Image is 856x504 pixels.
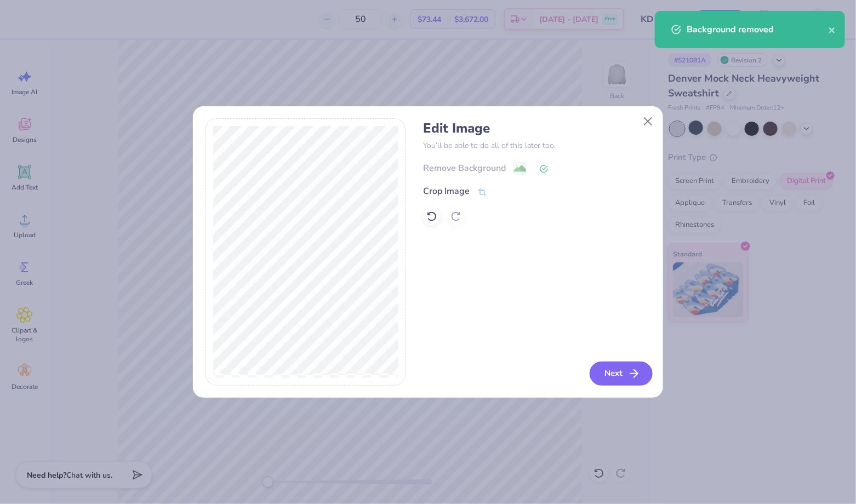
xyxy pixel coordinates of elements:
button: close [829,23,836,36]
p: You’ll be able to do all of this later too. [423,140,650,151]
div: Crop Image [423,185,470,198]
div: Background removed [687,23,829,36]
button: Close [638,111,659,131]
button: Next [590,362,653,386]
h4: Edit Image [423,121,650,136]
